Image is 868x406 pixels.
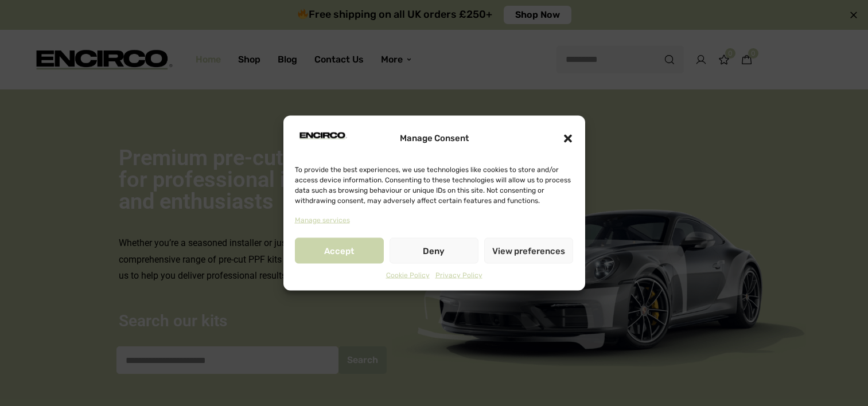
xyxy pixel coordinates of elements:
a: Privacy Policy [435,270,482,282]
a: Cookie Policy [386,270,430,282]
button: Deny [390,238,478,264]
img: Encirco Logo [295,124,351,147]
div: To provide the best experiences, we use technologies like cookies to store and/or access device i... [295,164,573,205]
button: View preferences [484,238,573,264]
div: Close dialogue [562,132,574,144]
a: Manage services [295,214,350,227]
div: Manage Consent [400,131,469,146]
button: Accept [295,238,384,264]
